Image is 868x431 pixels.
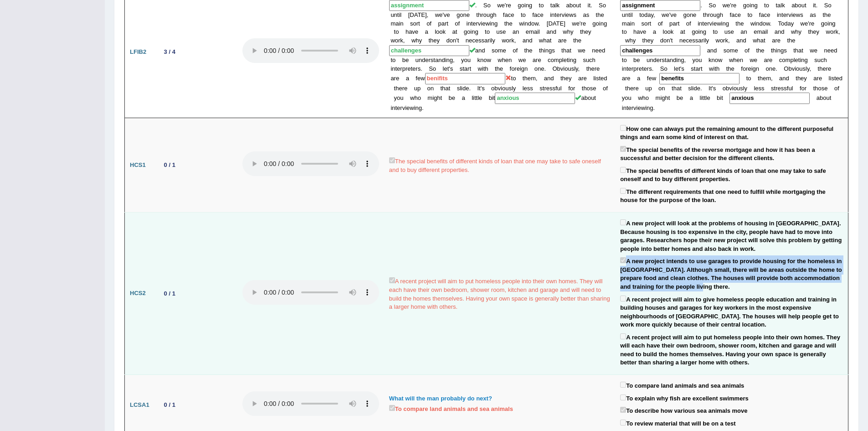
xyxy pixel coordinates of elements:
b: y [706,37,709,44]
b: v [788,11,791,18]
b: h [758,47,761,54]
label: The different requirements that one need to fulfill while mortgaging the house for the purpose of... [620,186,843,205]
b: a [666,57,669,63]
b: l [663,28,664,35]
b: i [721,20,723,27]
b: i [827,20,829,27]
b: s [784,47,787,54]
b: d [743,37,746,44]
b: o [687,11,690,18]
label: A new project will look at the problems of housing in [GEOGRAPHIC_DATA]. Because housing is too e... [620,218,843,253]
label: The special benefits of the reverse mortgage and how it has been a successful and better decision... [620,144,843,163]
b: h [773,47,776,54]
b: d [784,20,787,27]
b: g [692,28,695,35]
b: w [729,57,733,63]
b: o [749,11,752,18]
b: a [787,20,791,27]
b: g [683,11,686,18]
b: e [647,37,650,44]
b: e [693,11,696,18]
b: o [715,57,718,63]
b: v [640,28,643,35]
b: ' [670,37,671,44]
b: r [723,37,725,44]
b: n [699,20,702,27]
b: e [657,57,660,63]
b: . [770,20,772,27]
b: w [715,37,719,44]
b: t [787,37,789,44]
b: o [828,2,831,9]
b: y [791,20,794,27]
b: t [814,2,816,9]
b: e [673,11,677,18]
b: t [781,11,783,18]
b: a [760,37,764,44]
b: t [801,47,803,54]
b: w [750,20,755,27]
b: n [650,57,653,63]
b: f [729,11,731,18]
b: e [727,2,730,9]
b: a [775,28,778,35]
b: n [829,20,832,27]
b: ' [730,2,731,9]
b: n [632,20,635,27]
b: i [791,11,793,18]
b: l [632,11,633,18]
b: a [698,37,701,44]
b: o [695,28,698,35]
b: s [728,28,731,35]
b: w [796,11,800,18]
b: w [766,20,770,27]
b: e [754,57,757,63]
b: ' [808,20,809,27]
b: o [623,28,627,35]
b: f [689,20,691,27]
b: e [733,2,736,9]
label: A new project intends to use garages to provide housing for the homeless in [GEOGRAPHIC_DATA]. Al... [620,255,843,291]
b: e [683,37,686,44]
b: y [651,11,653,18]
b: i [704,37,705,44]
b: e [714,20,717,27]
b: h [757,37,760,44]
b: n [824,47,827,54]
b: n [778,11,781,18]
b: h [810,28,813,35]
b: n [690,11,693,18]
b: r [786,11,788,18]
b: w [791,28,795,35]
b: e [761,47,764,54]
b: i [813,2,814,9]
b: t [771,47,773,54]
b: k [709,57,712,63]
b: e [637,57,640,63]
label: To compare land animals and sea animals [620,380,744,390]
b: d [781,28,784,35]
b: e [777,37,781,44]
b: y [693,57,696,63]
b: t [822,11,824,18]
b: o [713,2,716,9]
b: o [668,28,671,35]
b: t [639,11,641,18]
b: o [710,11,713,18]
b: h [824,11,827,18]
b: t [678,20,680,27]
b: e [754,28,757,35]
b: h [704,11,708,18]
b: y [799,28,802,35]
b: s [724,47,727,54]
b: g [726,20,729,27]
b: r [647,20,649,27]
b: d [660,37,663,44]
b: n [751,2,754,9]
b: v [709,20,713,27]
b: r [809,20,811,27]
b: g [832,20,835,27]
b: e [792,37,795,44]
b: a [777,2,781,9]
b: o [695,57,699,63]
